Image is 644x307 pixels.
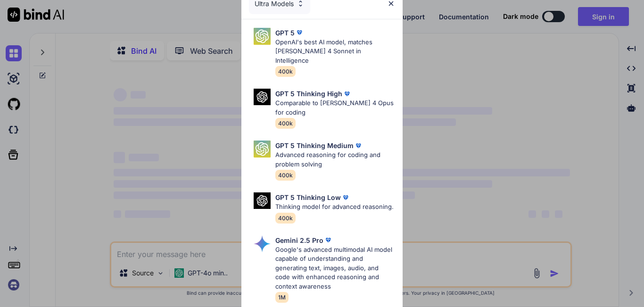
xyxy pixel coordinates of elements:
[275,235,323,245] p: Gemini 2.5 Pro
[275,118,296,129] span: 400k
[275,150,395,169] p: Advanced reasoning for coding and problem solving
[341,193,350,202] img: premium
[342,89,352,99] img: premium
[275,202,394,212] p: Thinking model for advanced reasoning.
[275,292,289,303] span: 1M
[354,141,363,150] img: premium
[254,28,271,45] img: Pick Models
[275,170,296,181] span: 400k
[275,99,395,117] p: Comparable to [PERSON_NAME] 4 Opus for coding
[323,235,333,245] img: premium
[275,38,395,66] p: OpenAI's best AI model, matches [PERSON_NAME] 4 Sonnet in Intelligence
[295,28,304,37] img: premium
[275,141,354,150] p: GPT 5 Thinking Medium
[254,141,271,158] img: Pick Models
[254,235,271,252] img: Pick Models
[254,89,271,105] img: Pick Models
[275,192,341,202] p: GPT 5 Thinking Low
[275,213,296,224] span: 400k
[275,66,296,77] span: 400k
[275,245,395,291] p: Google's advanced multimodal AI model capable of understanding and generating text, images, audio...
[275,28,295,38] p: GPT 5
[254,192,271,209] img: Pick Models
[275,89,342,99] p: GPT 5 Thinking High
